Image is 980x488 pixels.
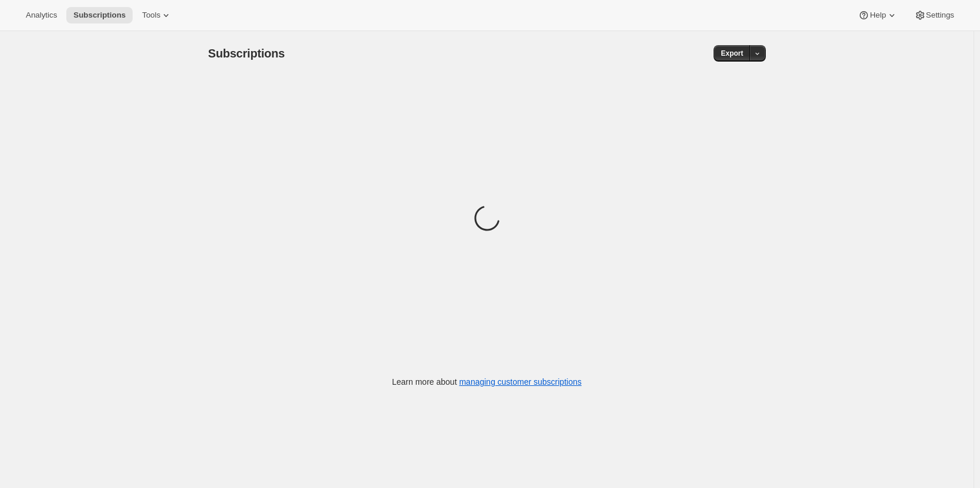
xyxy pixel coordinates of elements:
[73,11,126,20] span: Subscriptions
[208,47,285,60] span: Subscriptions
[714,45,750,62] button: Export
[66,7,133,23] button: Subscriptions
[721,49,743,58] span: Export
[851,7,904,23] button: Help
[907,7,961,23] button: Settings
[392,376,582,388] p: Learn more about
[926,11,954,20] span: Settings
[26,11,57,20] span: Analytics
[135,7,179,23] button: Tools
[459,377,582,387] a: managing customer subscriptions
[870,11,886,20] span: Help
[19,7,64,23] button: Analytics
[142,11,160,20] span: Tools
